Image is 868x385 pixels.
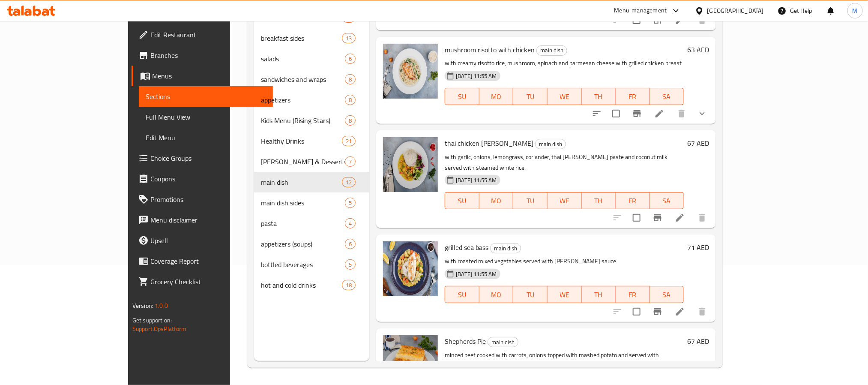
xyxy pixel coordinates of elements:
[445,286,479,303] button: SU
[139,86,273,107] a: Sections
[132,168,273,189] a: Coupons
[254,275,370,295] div: hot and cold drinks18
[261,218,345,229] span: pasta
[483,195,510,207] span: MO
[616,286,650,303] button: FR
[150,174,266,184] span: Coupons
[616,88,650,105] button: FR
[254,254,370,275] div: bottled beverages5
[150,215,266,225] span: Menu disclaimer
[261,198,345,208] span: main dish sides
[650,286,684,303] button: SA
[146,132,266,143] span: Edit Menu
[445,152,684,173] p: with garlic, onions, lemongrass, coriander, thai [PERSON_NAME] paste and coconut milk served with...
[345,117,355,125] span: 8
[254,172,370,192] div: main dish12
[619,195,647,207] span: FR
[342,34,355,42] span: 13
[261,239,345,249] div: appetizers (soups)
[383,241,438,296] img: grilled sea bass
[254,28,370,48] div: breakfast sides13
[345,95,356,105] div: items
[132,189,273,210] a: Promotions
[254,213,370,234] div: pasta4
[619,289,647,301] span: FR
[132,315,172,326] span: Get support on:
[345,156,356,167] div: items
[490,243,521,253] div: main dish
[345,75,355,84] span: 8
[535,139,566,149] div: main dish
[261,156,345,167] span: [PERSON_NAME] & Desserts
[261,156,345,167] div: Creps & Desserts
[132,24,273,45] a: Edit Restaurant
[513,192,548,209] button: TU
[675,307,685,317] a: Edit menu item
[261,54,345,64] div: salads
[152,71,266,81] span: Menus
[449,289,476,301] span: SU
[445,137,533,150] span: thai chicken [PERSON_NAME]
[452,270,500,278] span: [DATE] 11:55 AM
[491,244,521,253] span: main dish
[449,195,476,207] span: SU
[627,103,647,124] button: Branch-specific-item
[342,136,356,146] div: items
[132,323,187,334] a: Support.OpsPlatform
[146,91,266,102] span: Sections
[345,259,356,270] div: items
[692,103,712,124] button: show more
[150,277,266,287] span: Grocery Checklist
[479,88,514,105] button: MO
[582,286,616,303] button: TH
[548,286,582,303] button: WE
[261,33,342,43] span: breakfast sides
[687,335,709,347] h6: 67 AED
[254,192,370,213] div: main dish sides5
[345,240,355,248] span: 6
[650,88,684,105] button: SA
[254,110,370,131] div: Kids Menu (Rising Stars)8
[479,286,514,303] button: MO
[150,30,266,40] span: Edit Restaurant
[132,300,153,311] span: Version:
[551,289,578,301] span: WE
[614,6,667,16] div: Menu-management
[132,230,273,251] a: Upsell
[345,261,355,269] span: 5
[653,195,681,207] span: SA
[619,90,647,103] span: FR
[254,234,370,254] div: appetizers (soups)6
[692,208,712,228] button: delete
[445,192,479,209] button: SU
[452,176,500,184] span: [DATE] 11:55 AM
[582,192,616,209] button: TH
[345,198,356,208] div: items
[654,108,664,119] a: Edit menu item
[132,45,273,66] a: Branches
[345,54,356,64] div: items
[449,90,476,103] span: SU
[342,178,355,186] span: 12
[616,192,650,209] button: FR
[628,209,646,227] span: Select to update
[132,210,273,230] a: Menu disclaimer
[445,335,486,348] span: Shepherds Pie
[261,115,345,126] span: Kids Menu (Rising Stars)
[517,289,544,301] span: TU
[383,137,438,192] img: thai chicken curry
[342,137,355,145] span: 21
[687,44,709,56] h6: 63 AED
[261,259,345,270] span: bottled beverages
[582,88,616,105] button: TH
[853,6,858,15] span: M
[650,192,684,209] button: SA
[345,199,355,207] span: 5
[517,195,544,207] span: TU
[445,350,684,371] p: minced beef cooked with carrots, onions topped with mashed potato and served with [PERSON_NAME] s...
[345,239,356,249] div: items
[254,48,370,69] div: salads6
